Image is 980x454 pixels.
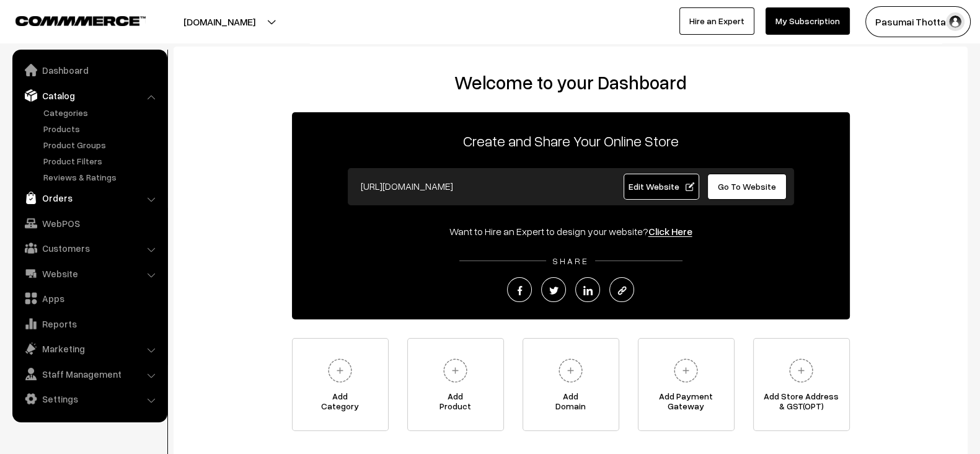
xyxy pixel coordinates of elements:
a: Add Store Address& GST(OPT) [753,338,850,431]
a: Products [40,122,163,135]
span: Add Category [293,391,388,416]
img: plus.svg [784,354,818,388]
a: Edit Website [624,174,699,200]
a: Reports [15,313,163,335]
a: WebPOS [15,212,163,234]
a: Marketing [15,337,163,360]
img: user [946,12,965,31]
img: plus.svg [669,354,703,388]
img: plus.svg [323,354,357,388]
span: SHARE [546,256,595,266]
a: Go To Website [707,174,787,200]
span: Add Store Address & GST(OPT) [754,391,849,416]
button: [DOMAIN_NAME] [140,6,299,37]
a: Apps [15,287,163,309]
span: Add Payment Gateway [638,391,734,416]
a: Dashboard [15,59,163,81]
span: Edit Website [628,181,694,192]
span: Add Domain [523,391,619,416]
a: COMMMERCE [15,12,124,27]
a: Website [15,262,163,285]
p: Create and Share Your Online Store [292,130,850,152]
span: Go To Website [718,181,776,192]
a: Orders [15,187,163,209]
a: Product Groups [40,138,163,151]
a: Catalog [15,84,163,107]
h2: Welcome to your Dashboard [186,71,955,94]
a: Click Here [648,225,692,238]
a: Staff Management [15,363,163,385]
a: AddDomain [523,338,619,431]
a: Categories [40,106,163,119]
img: COMMMERCE [15,16,146,25]
a: AddProduct [407,338,504,431]
a: Reviews & Ratings [40,171,163,184]
a: Hire an Expert [679,7,754,35]
a: AddCategory [292,338,389,431]
a: Add PaymentGateway [638,338,735,431]
div: Want to Hire an Expert to design your website? [292,224,850,239]
a: Settings [15,388,163,410]
span: Add Product [408,391,503,416]
img: plus.svg [554,354,588,388]
button: Pasumai Thotta… [865,6,971,37]
img: plus.svg [438,354,472,388]
a: Product Filters [40,154,163,167]
a: My Subscription [766,7,850,35]
a: Customers [15,237,163,259]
